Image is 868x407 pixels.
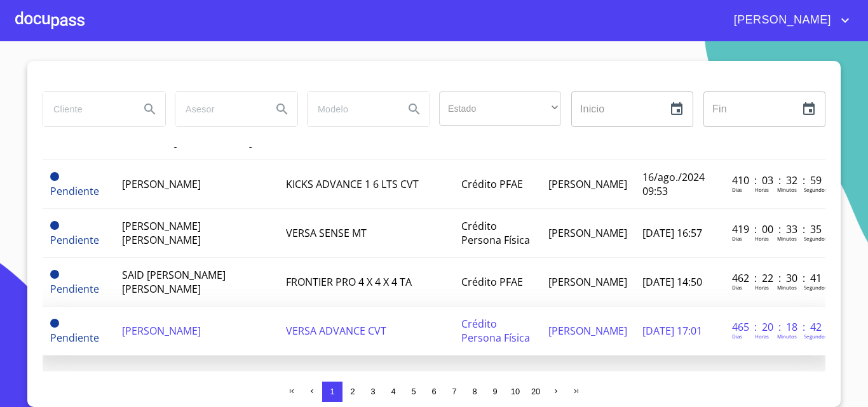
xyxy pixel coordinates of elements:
[732,186,742,193] p: Dias
[642,324,702,338] span: [DATE] 17:01
[383,382,403,402] button: 4
[511,387,520,396] span: 10
[50,221,59,230] span: Pendiente
[444,382,465,402] button: 7
[286,177,419,191] span: KICKS ADVANCE 1 6 LTS CVT
[531,387,540,396] span: 20
[777,235,797,242] p: Minutos
[642,170,705,198] span: 16/ago./2024 09:53
[431,387,436,396] span: 6
[732,320,818,334] p: 465 : 20 : 18 : 42
[424,382,444,402] button: 6
[472,387,477,396] span: 8
[452,387,456,396] span: 7
[411,387,416,396] span: 5
[485,382,505,402] button: 9
[804,284,827,291] p: Segundos
[777,284,797,291] p: Minutos
[732,235,742,242] p: Dias
[732,333,742,340] p: Dias
[642,226,702,240] span: [DATE] 16:57
[322,382,342,402] button: 1
[724,10,853,30] button: account of current user
[461,177,523,191] span: Crédito PFAE
[724,10,837,30] span: [PERSON_NAME]
[50,331,99,345] span: Pendiente
[50,270,59,279] span: Pendiente
[548,226,627,240] span: [PERSON_NAME]
[286,275,412,289] span: FRONTIER PRO 4 X 4 X 4 TA
[804,235,827,242] p: Segundos
[175,92,262,126] input: search
[505,382,526,402] button: 10
[286,324,386,338] span: VERSA ADVANCE CVT
[461,317,530,345] span: Crédito Persona Física
[50,184,99,198] span: Pendiente
[399,94,430,124] button: Search
[350,387,355,396] span: 2
[43,92,130,126] input: search
[461,275,523,289] span: Crédito PFAE
[122,177,201,191] span: [PERSON_NAME]
[122,324,201,338] span: [PERSON_NAME]
[122,268,226,296] span: SAID [PERSON_NAME] [PERSON_NAME]
[755,333,769,340] p: Horas
[267,94,297,124] button: Search
[732,284,742,291] p: Dias
[439,91,561,126] div: ​
[342,382,363,402] button: 2
[50,172,59,181] span: Pendiente
[50,233,99,247] span: Pendiente
[330,387,334,396] span: 1
[732,271,818,285] p: 462 : 22 : 30 : 41
[370,387,375,396] span: 3
[642,275,702,289] span: [DATE] 14:50
[755,235,769,242] p: Horas
[755,284,769,291] p: Horas
[548,177,627,191] span: [PERSON_NAME]
[50,319,59,328] span: Pendiente
[755,186,769,193] p: Horas
[548,275,627,289] span: [PERSON_NAME]
[391,387,395,396] span: 4
[777,333,797,340] p: Minutos
[403,382,424,402] button: 5
[804,186,827,193] p: Segundos
[135,94,165,124] button: Search
[526,382,546,402] button: 20
[777,186,797,193] p: Minutos
[732,173,818,187] p: 410 : 03 : 32 : 59
[492,387,497,396] span: 9
[308,92,394,126] input: search
[50,282,99,296] span: Pendiente
[804,333,827,340] p: Segundos
[286,226,367,240] span: VERSA SENSE MT
[363,382,383,402] button: 3
[461,219,530,247] span: Crédito Persona Física
[122,219,201,247] span: [PERSON_NAME] [PERSON_NAME]
[465,382,485,402] button: 8
[548,324,627,338] span: [PERSON_NAME]
[732,222,818,236] p: 419 : 00 : 33 : 35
